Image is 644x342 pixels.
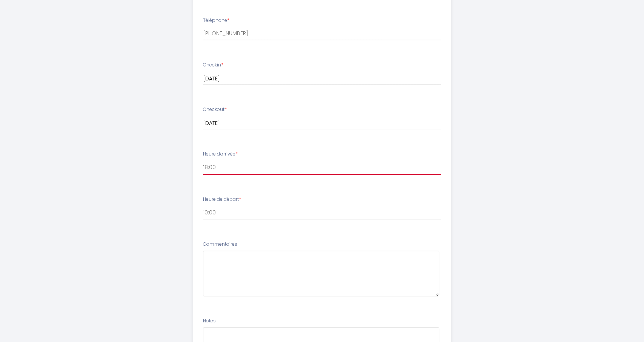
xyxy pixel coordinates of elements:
label: Commentaires [203,241,237,248]
label: Checkin [203,62,223,69]
label: Téléphone [203,17,229,24]
label: Notes [203,317,216,325]
label: Checkout [203,106,227,113]
label: Heure d'arrivée [203,151,238,158]
label: Heure de départ [203,196,241,203]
